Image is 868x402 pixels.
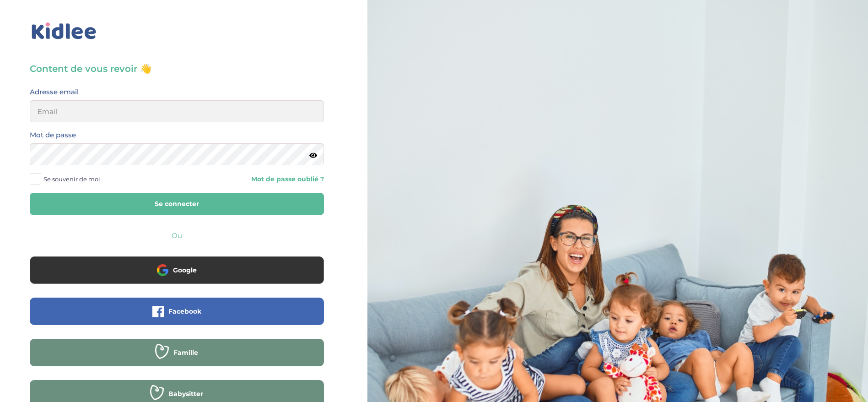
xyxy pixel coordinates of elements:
[43,173,100,185] span: Se souvenir de moi
[30,339,324,366] button: Famille
[30,129,76,141] label: Mot de passe
[30,354,324,363] a: Famille
[152,306,164,317] img: facebook.png
[157,264,168,276] img: google.png
[30,193,324,215] button: Se connecter
[30,313,324,322] a: Facebook
[30,62,324,75] h3: Content de vous revoir 👋
[30,272,324,281] a: Google
[30,21,98,42] img: logo_kidlee_bleu
[30,298,324,325] button: Facebook
[30,256,324,284] button: Google
[183,175,323,184] a: Mot de passe oublié ?
[30,100,324,122] input: Email
[168,307,201,316] span: Facebook
[173,266,197,275] span: Google
[173,348,198,357] span: Famille
[30,86,79,98] label: Adresse email
[168,389,203,398] span: Babysitter
[172,231,182,240] span: Ou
